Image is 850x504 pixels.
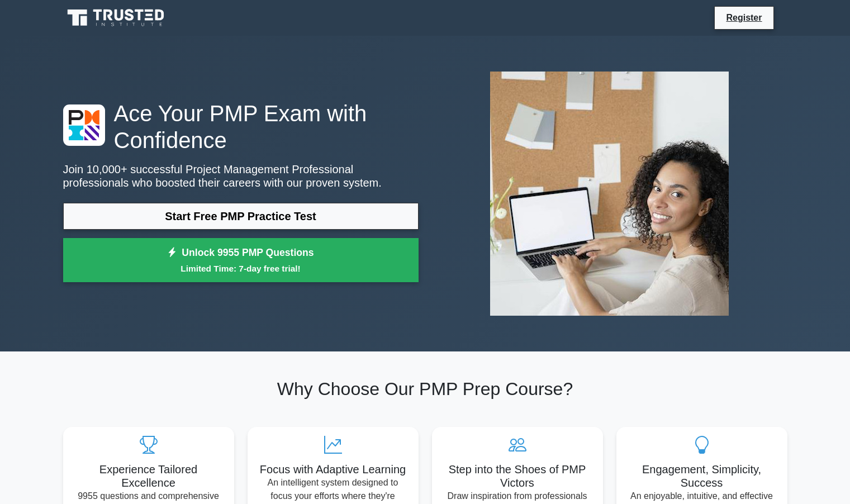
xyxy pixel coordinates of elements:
h5: Engagement, Simplicity, Success [625,463,778,489]
h5: Experience Tailored Excellence [72,463,225,489]
a: Start Free PMP Practice Test [63,203,419,230]
a: Register [719,11,768,25]
small: Limited Time: 7-day free trial! [77,262,405,275]
a: Unlock 9955 PMP QuestionsLimited Time: 7-day free trial! [63,238,419,283]
h5: Focus with Adaptive Learning [257,463,410,476]
h5: Step into the Shoes of PMP Victors [441,463,594,489]
h1: Ace Your PMP Exam with Confidence [63,100,419,154]
p: Join 10,000+ successful Project Management Professional professionals who boosted their careers w... [63,163,419,189]
h2: Why Choose Our PMP Prep Course? [63,378,787,400]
